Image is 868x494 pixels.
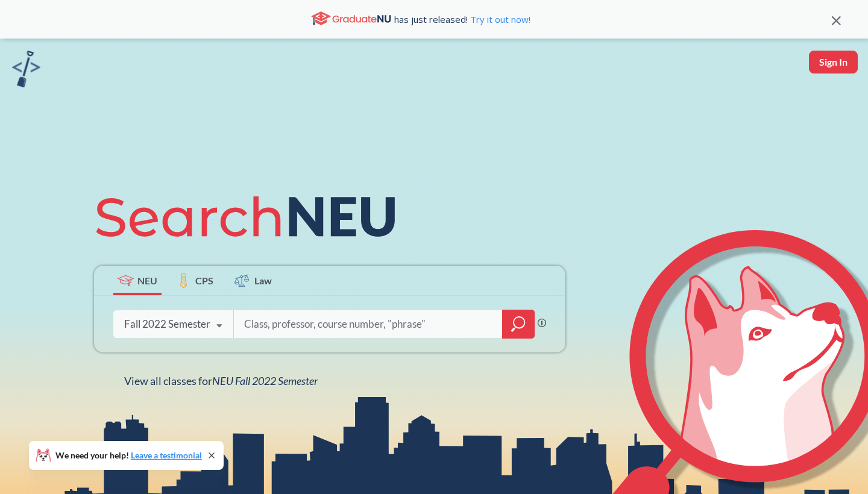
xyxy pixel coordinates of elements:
span: has just released! [394,13,530,26]
a: Leave a testimonial [131,450,202,460]
a: sandbox logo [12,51,40,91]
a: Try it out now! [468,13,530,25]
div: Fall 2022 Semester [124,317,210,331]
input: Class, professor, course number, "phrase" [243,311,494,337]
span: CPS [195,274,213,287]
div: magnifying glass [502,310,535,339]
span: NEU [137,274,157,287]
img: sandbox logo [12,51,40,87]
span: View all classes for [124,374,318,387]
span: Law [254,274,272,287]
span: NEU Fall 2022 Semester [212,374,318,387]
span: We need your help! [55,451,202,460]
button: Sign In [809,51,858,73]
svg: magnifying glass [511,316,526,333]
